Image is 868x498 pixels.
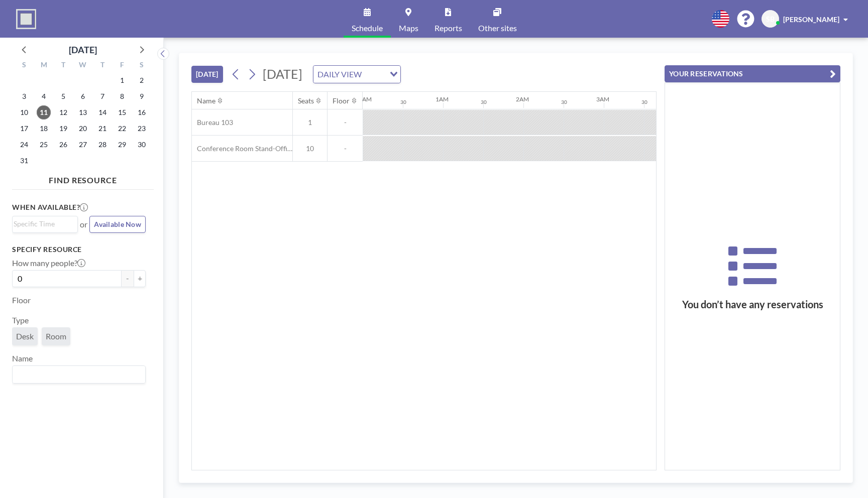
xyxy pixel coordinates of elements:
input: Search for option [14,218,72,229]
span: Thursday, August 28, 2025 [95,138,110,152]
div: 30 [641,99,647,105]
span: Saturday, August 23, 2025 [135,121,149,136]
div: 2AM [516,95,529,103]
span: Saturday, August 16, 2025 [135,105,149,119]
span: Wednesday, August 27, 2025 [76,138,90,152]
div: F [112,59,132,72]
button: + [134,270,146,287]
h3: You don’t have any reservations [665,298,840,311]
span: Saturday, August 9, 2025 [135,89,149,103]
div: Search for option [13,366,145,383]
span: Tuesday, August 19, 2025 [56,121,70,136]
h3: Specify resource [12,245,146,254]
span: Thursday, August 21, 2025 [95,121,110,136]
button: YOUR RESERVATIONS [665,65,840,82]
label: Floor [12,295,31,305]
span: Sunday, August 31, 2025 [17,154,31,168]
span: 10 [293,144,327,153]
span: Tuesday, August 12, 2025 [56,105,70,119]
span: Conference Room Stand-Offices [192,144,292,153]
input: Search for option [14,368,140,381]
span: Other sites [478,24,517,32]
span: Wednesday, August 20, 2025 [76,121,90,136]
span: Thursday, August 7, 2025 [95,89,110,103]
div: Name [197,96,215,105]
span: Friday, August 29, 2025 [115,138,129,152]
div: Search for option [313,66,400,83]
label: Name [12,353,33,363]
span: Friday, August 22, 2025 [115,121,129,136]
div: 30 [561,99,567,105]
span: Sunday, August 10, 2025 [17,105,31,119]
h4: FIND RESOURCE [12,171,154,185]
img: organization-logo [16,9,36,29]
div: 12AM [355,95,372,103]
div: 1AM [436,95,449,103]
span: Room [46,331,66,341]
div: 30 [400,99,406,105]
div: S [132,59,151,72]
div: Seats [298,96,314,105]
input: Search for option [365,68,384,81]
div: 3AM [596,95,609,103]
span: Tuesday, August 5, 2025 [56,89,70,103]
span: Saturday, August 2, 2025 [135,73,149,87]
span: - [328,144,363,153]
span: Sunday, August 17, 2025 [17,121,31,136]
span: DAILY VIEW [315,68,364,81]
span: or [80,219,87,229]
div: S [15,59,34,72]
span: SB [766,15,775,24]
span: Monday, August 11, 2025 [37,105,51,119]
span: Thursday, August 14, 2025 [95,105,110,119]
span: Friday, August 1, 2025 [115,73,129,87]
div: Search for option [13,216,77,231]
div: W [73,59,93,72]
span: Wednesday, August 6, 2025 [76,89,90,103]
span: Sunday, August 3, 2025 [17,89,31,103]
span: [DATE] [263,66,302,81]
span: [PERSON_NAME] [783,15,839,24]
div: [DATE] [69,43,97,57]
span: Tuesday, August 26, 2025 [56,138,70,152]
div: 30 [481,99,487,105]
button: Available Now [89,216,146,233]
span: Monday, August 4, 2025 [37,89,51,103]
span: Desk [16,331,34,341]
span: Bureau 103 [192,118,233,127]
div: T [92,59,112,72]
span: Maps [399,24,418,32]
span: Reports [435,24,462,32]
span: 1 [293,118,327,127]
span: Monday, August 18, 2025 [37,121,51,136]
span: Friday, August 15, 2025 [115,105,129,119]
label: Type [12,315,29,325]
label: How many people? [12,258,85,268]
span: Wednesday, August 13, 2025 [76,105,90,119]
button: [DATE] [191,66,223,83]
span: - [328,118,363,127]
span: Friday, August 8, 2025 [115,89,129,103]
span: Sunday, August 24, 2025 [17,138,31,152]
span: Monday, August 25, 2025 [37,138,51,152]
div: Floor [333,96,350,105]
div: M [34,59,54,72]
span: Available Now [94,220,141,228]
button: - [122,270,134,287]
div: T [54,59,73,72]
span: Schedule [352,24,383,32]
span: Saturday, August 30, 2025 [135,138,149,152]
